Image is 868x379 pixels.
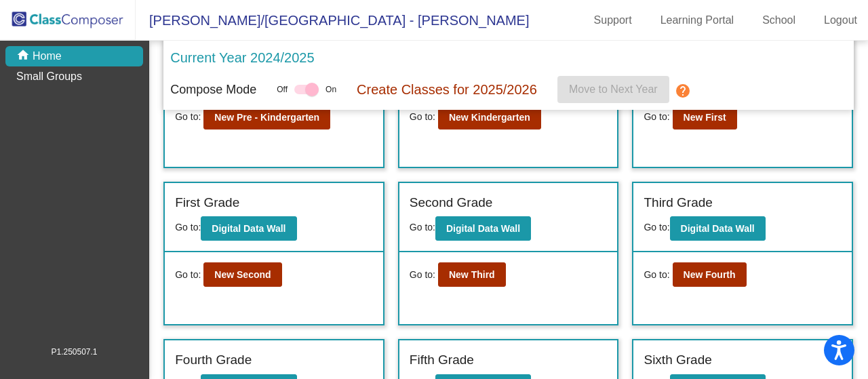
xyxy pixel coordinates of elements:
[203,262,281,287] button: New Second
[673,262,747,287] button: New Fourth
[644,351,711,370] label: Sixth Grade
[203,105,330,129] button: New Pre - Kindergarten
[357,79,537,100] p: Create Classes for 2025/2026
[583,9,643,31] a: Support
[684,112,726,123] b: New First
[410,351,474,370] label: Fifth Grade
[325,83,336,96] span: On
[175,268,201,282] span: Go to:
[644,222,669,233] span: Go to:
[449,112,530,123] b: New Kindergarten
[751,9,806,31] a: School
[435,216,531,241] button: Digital Data Wall
[170,47,314,68] p: Current Year 2024/2025
[438,262,506,287] button: New Third
[438,105,541,129] button: New Kindergarten
[170,81,256,99] p: Compose Mode
[670,216,766,241] button: Digital Data Wall
[569,83,658,95] span: Move to Next Year
[650,9,745,31] a: Learning Portal
[681,223,755,234] b: Digital Data Wall
[644,193,712,213] label: Third Grade
[644,268,669,282] span: Go to:
[410,193,493,213] label: Second Grade
[175,110,201,124] span: Go to:
[214,112,319,123] b: New Pre - Kindergarten
[410,110,435,124] span: Go to:
[33,48,62,64] p: Home
[684,269,736,280] b: New Fourth
[410,268,435,282] span: Go to:
[212,223,285,234] b: Digital Data Wall
[136,9,529,31] span: [PERSON_NAME]/[GEOGRAPHIC_DATA] - [PERSON_NAME]
[673,105,737,129] button: New First
[201,216,296,241] button: Digital Data Wall
[214,269,271,280] b: New Second
[675,83,691,99] mat-icon: help
[277,83,288,96] span: Off
[644,110,669,124] span: Go to:
[175,222,201,233] span: Go to:
[813,9,868,31] a: Logout
[557,76,669,103] button: Move to Next Year
[410,222,435,233] span: Go to:
[16,68,82,85] p: Small Groups
[449,269,495,280] b: New Third
[175,193,239,213] label: First Grade
[175,351,252,370] label: Fourth Grade
[446,223,520,234] b: Digital Data Wall
[16,48,33,64] mat-icon: home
